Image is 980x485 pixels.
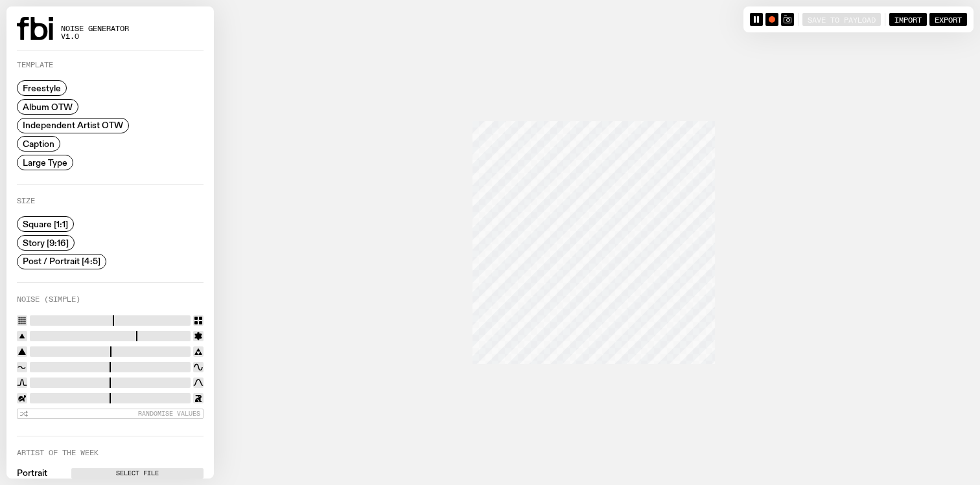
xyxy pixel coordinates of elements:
span: Large Type [23,157,67,167]
span: Freestyle [23,84,61,93]
label: Select File [74,468,201,479]
span: Independent Artist OTW [23,120,123,130]
span: Square [1:1] [23,220,68,229]
span: Noise Generator [61,25,129,32]
button: Export [929,13,967,26]
button: Save to Payload [802,13,881,26]
span: Album OTW [23,102,73,111]
span: Post / Portrait [4:5] [23,256,100,266]
span: v1.0 [61,33,129,40]
span: Save to Payload [808,15,876,23]
button: Randomise Values [17,409,204,419]
label: Portrait [17,469,47,478]
span: Story [9:16] [23,238,69,247]
label: Artist of the Week [17,449,99,457]
span: Caption [23,139,54,149]
span: Export [935,15,962,23]
label: Size [17,197,35,205]
button: Import [889,13,927,26]
span: Randomise Values [138,410,200,417]
label: Noise (Simple) [17,296,80,303]
span: Import [894,15,922,23]
label: Template [17,62,53,69]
